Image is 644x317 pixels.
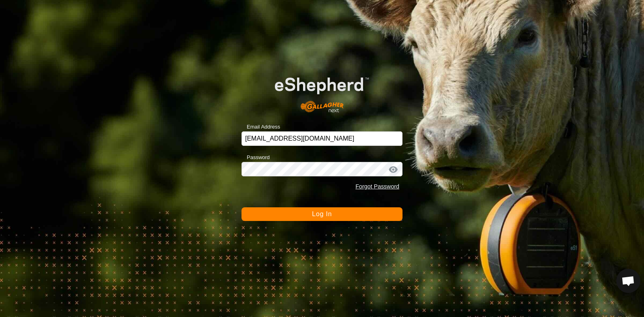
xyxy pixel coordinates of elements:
label: Password [242,153,270,162]
button: Log In [242,207,402,221]
label: Email Address [242,123,280,131]
img: E-shepherd Logo [258,64,386,119]
a: Forgot Password [355,183,399,190]
div: Open chat [616,269,640,293]
input: Email Address [242,131,402,146]
span: Log In [312,211,332,217]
